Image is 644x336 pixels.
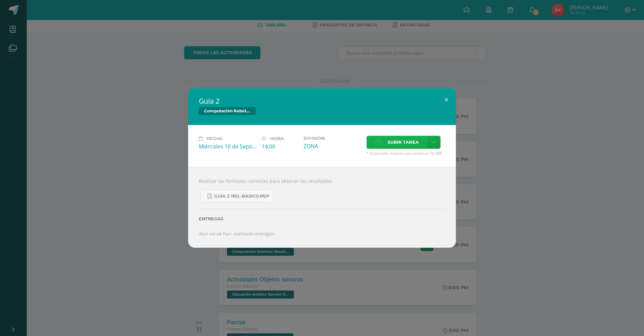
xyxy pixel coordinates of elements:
label: Entregas [199,216,445,221]
div: Realizar las formulas correctas para obtener los resultados. [188,167,456,247]
span: Fecha: [207,136,223,141]
a: Guía 2 1ro. Básico.pdf [200,190,273,203]
span: Computación Robótica [199,107,256,115]
div: ZONA [304,142,361,150]
span: Guía 2 1ro. Básico.pdf [214,194,269,199]
div: Miércoles 10 de Septiembre [199,143,256,150]
i: Aún no se han realizado entregas [199,230,274,237]
label: División: [304,136,361,141]
h2: Guía 2 [199,96,445,106]
span: * El tamaño máximo permitido es 50 MB [367,150,445,156]
button: Close (Esc) [437,88,456,111]
span: Subir tarea [388,136,419,148]
span: Hora: [270,136,285,141]
div: 14:00 [262,143,298,150]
